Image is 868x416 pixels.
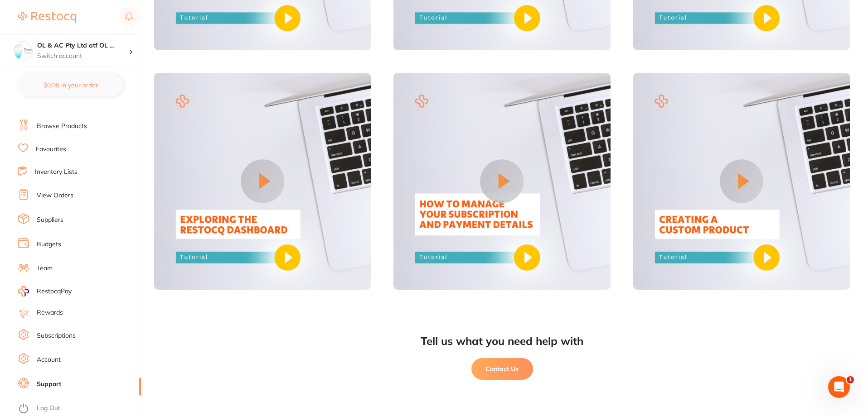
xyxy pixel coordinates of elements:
[37,264,53,273] a: Team
[37,331,76,340] a: Subscriptions
[18,12,76,23] img: Restocq Logo
[471,358,533,380] button: Contact Us
[36,145,66,154] a: Favourites
[828,376,850,398] iframe: Intercom live chat
[18,286,29,296] img: RestocqPay
[37,308,63,317] a: Rewards
[154,335,850,348] div: Tell us what you need help with
[18,286,72,296] a: RestocqPay
[14,42,32,60] img: OL & AC Pty Ltd atf OL & AC Trust t/a Thornbury Family Dental
[37,355,61,364] a: Account
[37,404,60,413] a: Log Out
[37,191,73,200] a: View Orders
[18,7,76,28] a: Restocq Logo
[37,122,87,131] a: Browse Products
[37,215,63,225] a: Suppliers
[154,73,371,289] img: Video 10
[154,358,850,380] a: Contact Us
[393,73,610,289] img: Video 11
[847,376,854,383] span: 1
[37,41,129,50] h4: OL & AC Pty Ltd atf OL & AC Trust t/a Thornbury Family Dental
[37,240,61,249] a: Budgets
[633,73,850,289] img: Video 12
[37,287,72,296] span: RestocqPay
[35,167,78,177] a: Inventory Lists
[37,380,61,389] a: Support
[37,52,129,61] p: Switch account
[18,402,138,416] button: Log Out
[18,74,123,96] button: $0.00 in your order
